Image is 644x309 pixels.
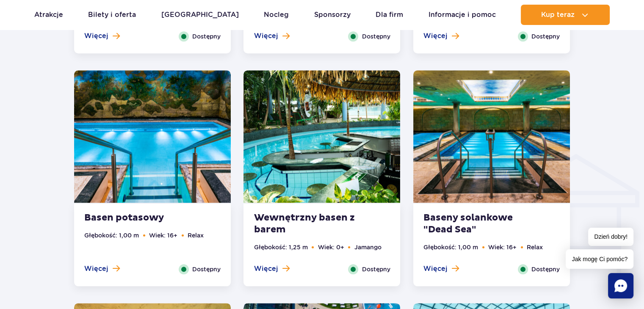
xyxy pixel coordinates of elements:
span: Jak mogę Ci pomóc? [566,249,633,269]
a: Sponsorzy [314,5,351,25]
strong: Basen potasowy [84,212,187,224]
div: Chat [608,273,633,298]
li: Jamango [354,243,381,252]
li: Wiek: 0+ [318,243,344,252]
span: Więcej [254,31,278,41]
span: Więcej [84,264,108,273]
img: Baseny solankowe [413,70,570,203]
li: Wiek: 16+ [488,243,517,252]
img: Potassium Pool [74,70,231,203]
strong: Wewnętrzny basen z barem [254,212,356,236]
span: Dostępny [362,265,390,274]
li: Wiek: 16+ [149,231,177,240]
a: [GEOGRAPHIC_DATA] [161,5,239,25]
span: Dzień dobry! [588,228,633,246]
span: Kup teraz [541,11,575,19]
span: Dostępny [531,32,560,41]
span: Więcej [84,31,108,41]
span: Dostępny [192,265,221,274]
a: Dla firm [376,5,403,25]
button: Więcej [84,31,120,41]
li: Relax [188,231,204,240]
strong: Baseny solankowe "Dead Sea" [423,212,526,236]
li: Relax [527,243,543,252]
li: Głębokość: 1,00 m [423,243,478,252]
button: Więcej [254,264,289,273]
span: Więcej [423,31,448,41]
button: Kup teraz [521,5,610,25]
span: Więcej [423,264,448,273]
a: Atrakcje [34,5,63,25]
li: Głębokość: 1,00 m [84,231,139,240]
span: Dostępny [192,32,221,41]
img: Pool with bar [243,70,400,203]
button: Więcej [84,264,120,273]
button: Więcej [423,264,459,273]
span: Więcej [254,264,278,273]
span: Dostępny [362,32,390,41]
li: Głębokość: 1,25 m [254,243,307,252]
span: Dostępny [531,265,560,274]
button: Więcej [423,31,459,41]
a: Informacje i pomoc [428,5,496,25]
a: Bilety i oferta [88,5,136,25]
a: Nocleg [264,5,289,25]
button: Więcej [254,31,289,41]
